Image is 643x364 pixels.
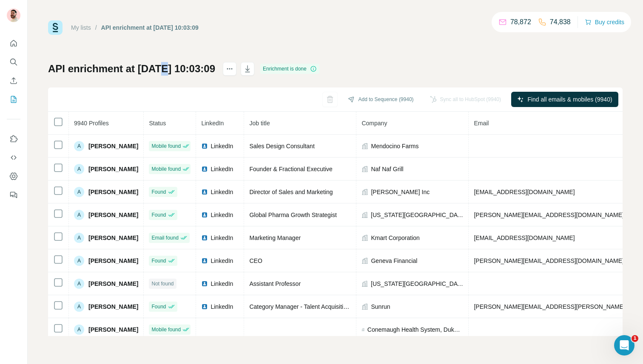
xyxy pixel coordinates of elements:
button: Dashboard [7,169,20,184]
span: [PERSON_NAME] [88,257,138,265]
span: Director of Sales and Marketing [249,189,333,195]
div: A [74,302,84,312]
span: [PERSON_NAME] [88,302,138,311]
button: actions [223,62,236,76]
img: Avatar [7,8,20,22]
span: [PERSON_NAME] [88,325,138,334]
span: [EMAIL_ADDRESS][DOMAIN_NAME] [474,234,575,241]
span: Not found [151,280,174,288]
div: A [74,141,84,151]
span: Assistant Professor [249,280,301,287]
img: LinkedIn logo [201,212,208,218]
div: A [74,279,84,289]
span: Sales Design Consultant [249,143,314,150]
span: Founder & Fractional Executive [249,166,332,172]
img: LinkedIn logo [201,257,208,264]
span: [US_STATE][GEOGRAPHIC_DATA] [371,279,463,288]
span: [PERSON_NAME] [88,142,138,150]
img: LinkedIn logo [201,280,208,287]
span: Mendocino Farms [371,142,418,150]
span: CEO [249,257,262,264]
span: [PERSON_NAME][EMAIL_ADDRESS][DOMAIN_NAME] [474,212,623,218]
span: Mobile found [151,142,181,150]
span: Found [151,188,166,196]
img: Surfe Logo [48,20,63,35]
span: Category Manager - Talent Acquisition & Flex Labour [249,303,388,310]
span: LinkedIn [201,120,224,127]
div: Enrichment is done [260,64,319,74]
span: Geneva Financial [371,257,417,265]
span: Find all emails & mobiles (9940) [527,95,612,104]
img: LinkedIn logo [201,303,208,310]
div: A [74,324,84,335]
span: LinkedIn [211,142,233,150]
span: Global Pharma Growth Strategist [249,212,336,218]
span: Sunrun [371,302,390,311]
button: Add to Sequence (9940) [342,93,419,106]
span: [EMAIL_ADDRESS][DOMAIN_NAME] [474,189,575,195]
span: Mobile found [151,165,181,173]
button: Find all emails & mobiles (9940) [511,92,618,107]
button: Feedback [7,187,20,203]
span: [PERSON_NAME] Inc [371,188,430,196]
span: Kmart Corporation [371,234,419,242]
span: LinkedIn [211,165,233,173]
span: [PERSON_NAME] [88,188,138,196]
span: 1 [632,335,638,342]
span: Job title [249,120,270,127]
button: My lists [7,92,20,107]
span: Found [151,303,166,310]
button: Use Surfe API [7,150,20,165]
img: LinkedIn logo [201,143,208,150]
span: Naf Naf Grill [371,165,403,173]
img: LinkedIn logo [201,234,208,241]
span: LinkedIn [211,211,233,219]
span: LinkedIn [211,257,233,265]
div: API enrichment at [DATE] 10:03:09 [101,23,199,32]
span: LinkedIn [211,279,233,288]
span: Mobile found [151,326,181,333]
li: / [95,23,97,32]
span: [PERSON_NAME] [88,211,138,219]
span: [PERSON_NAME] [88,279,138,288]
div: A [74,233,84,243]
span: 9940 Profiles [74,120,109,127]
span: [PERSON_NAME][EMAIL_ADDRESS][DOMAIN_NAME] [474,257,623,264]
span: Email found [151,234,178,242]
div: A [74,164,84,174]
button: Use Surfe on LinkedIn [7,131,20,147]
button: Quick start [7,36,20,51]
div: A [74,256,84,266]
span: Marketing Manager [249,234,301,241]
span: Found [151,257,166,265]
span: Company [361,120,387,127]
span: [PERSON_NAME] [88,234,138,242]
iframe: Intercom live chat [614,335,634,356]
span: [US_STATE][GEOGRAPHIC_DATA] [371,211,463,219]
p: 74,838 [550,17,571,27]
a: My lists [71,24,91,31]
img: LinkedIn logo [201,189,208,195]
button: Buy credits [585,16,624,28]
span: Conemaugh Health System, Duke LifePoint Healthcare/[GEOGRAPHIC_DATA] [367,325,464,334]
span: [PERSON_NAME] [88,165,138,173]
h1: API enrichment at [DATE] 10:03:09 [48,62,215,76]
div: A [74,187,84,197]
span: LinkedIn [211,234,233,242]
span: Status [149,120,166,127]
p: 78,872 [510,17,531,27]
span: LinkedIn [211,302,233,311]
span: Email [474,120,489,127]
div: A [74,210,84,220]
img: LinkedIn logo [201,166,208,172]
span: LinkedIn [211,188,233,196]
button: Enrich CSV [7,73,20,88]
button: Search [7,54,20,70]
span: Found [151,211,166,219]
